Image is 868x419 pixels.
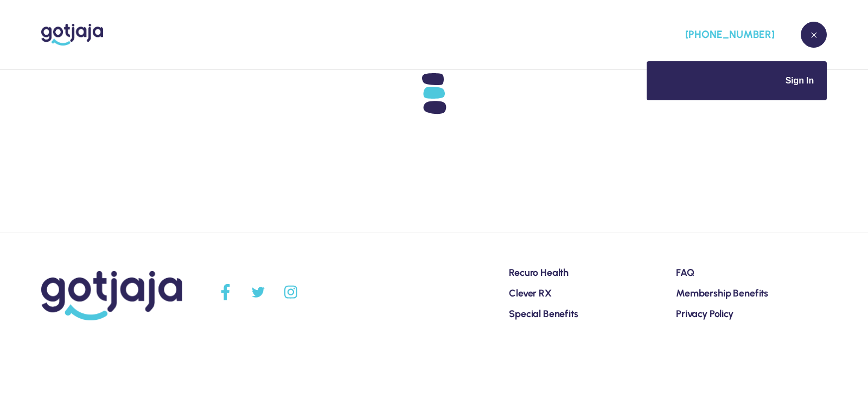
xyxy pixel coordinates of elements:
[676,308,733,320] span: Privacy Policy
[416,83,432,93] img: loading-top.svg
[509,308,578,320] span: Special Benefits
[786,76,814,85] span: Sign In
[509,267,569,279] span: Recuro Health
[676,287,768,299] span: Membership Benefits
[509,309,578,319] a: Special Benefits
[676,288,768,299] a: Membership Benefits
[41,271,182,320] img: GotJaja
[509,268,569,278] a: Recuro Health
[676,268,694,278] a: FAQ
[509,287,552,299] span: Clever RX
[676,309,733,319] a: Privacy Policy
[41,24,103,46] img: GotJaja
[679,27,775,43] a: [PHONE_NUMBER]
[676,267,694,279] span: FAQ
[685,27,775,43] span: [PHONE_NUMBER]
[509,288,552,299] a: Clever RX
